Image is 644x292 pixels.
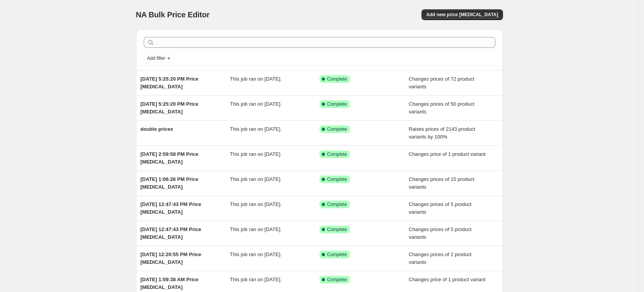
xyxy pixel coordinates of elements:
[141,126,173,132] span: double prices
[230,76,282,82] span: This job ran on [DATE].
[230,151,282,157] span: This job ran on [DATE].
[230,176,282,182] span: This job ran on [DATE].
[141,226,201,240] span: [DATE] 12:47:43 PM Price [MEDICAL_DATA]
[230,226,282,232] span: This job ran on [DATE].
[136,10,210,19] span: NA Bulk Price Editor
[327,101,347,107] span: Complete
[409,251,472,265] span: Changes prices of 2 product variants
[147,55,165,61] span: Add filter
[230,251,282,257] span: This job ran on [DATE].
[141,201,201,215] span: [DATE] 12:47:43 PM Price [MEDICAL_DATA]
[230,201,282,207] span: This job ran on [DATE].
[230,101,282,107] span: This job ran on [DATE].
[141,101,199,115] span: [DATE] 5:25:20 PM Price [MEDICAL_DATA]
[409,101,474,115] span: Changes prices of 50 product variants
[327,126,347,132] span: Complete
[141,176,199,190] span: [DATE] 1:06:26 PM Price [MEDICAL_DATA]
[409,277,486,282] span: Changes price of 1 product variant
[409,201,472,215] span: Changes prices of 5 product variants
[141,251,201,265] span: [DATE] 12:20:55 PM Price [MEDICAL_DATA]
[327,151,347,157] span: Complete
[327,76,347,82] span: Complete
[230,126,282,132] span: This job ran on [DATE].
[426,12,498,18] span: Add new price [MEDICAL_DATA]
[327,201,347,208] span: Complete
[327,176,347,182] span: Complete
[141,76,199,89] span: [DATE] 5:25:20 PM Price [MEDICAL_DATA]
[409,151,486,157] span: Changes price of 1 product variant
[141,151,199,165] span: [DATE] 2:59:58 PM Price [MEDICAL_DATA]
[327,277,347,283] span: Complete
[409,126,475,140] span: Raises prices of 2143 product variants by 100%
[327,226,347,233] span: Complete
[409,76,474,89] span: Changes prices of 72 product variants
[409,226,472,240] span: Changes prices of 5 product variants
[421,9,503,20] button: Add new price [MEDICAL_DATA]
[327,251,347,258] span: Complete
[141,277,199,290] span: [DATE] 1:59:38 AM Price [MEDICAL_DATA]
[409,176,474,190] span: Changes prices of 15 product variants
[144,54,175,63] button: Add filter
[230,277,282,282] span: This job ran on [DATE].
